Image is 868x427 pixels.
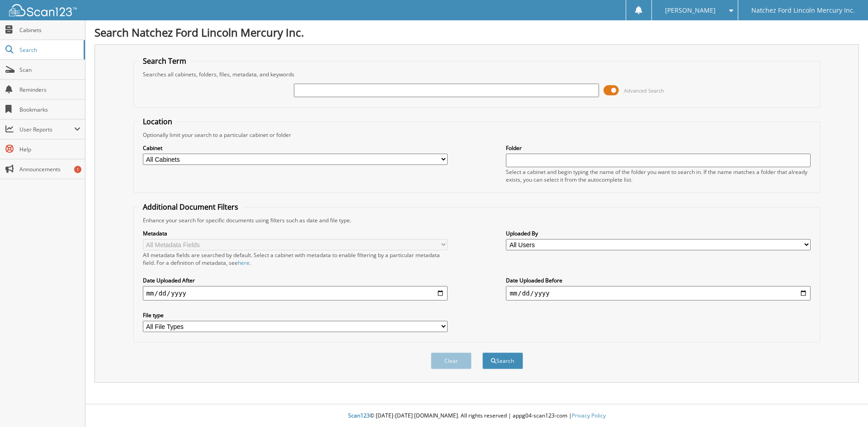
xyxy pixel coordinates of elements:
[143,144,448,152] label: Cabinet
[94,25,859,40] h1: Search Natchez Ford Lincoln Mercury Inc.
[74,166,81,173] div: 1
[506,286,811,300] input: end
[138,56,191,66] legend: Search Term
[138,216,816,224] div: Enhance your search for specific documents using filters such as date and file type.
[19,66,80,74] span: Scan
[143,251,448,267] div: All metadata fields are searched by default. Select a cabinet with metadata to enable filtering b...
[85,405,868,427] div: © [DATE]-[DATE] [DOMAIN_NAME]. All rights reserved | appg04-scan123-com |
[506,277,811,284] label: Date Uploaded Before
[138,117,177,127] legend: Location
[823,384,868,427] iframe: Chat Widget
[143,286,448,300] input: start
[572,412,606,419] a: Privacy Policy
[348,412,370,419] span: Scan123
[506,230,811,237] label: Uploaded By
[19,145,80,153] span: Help
[143,230,448,237] label: Metadata
[19,46,79,54] span: Search
[138,202,243,212] legend: Additional Document Filters
[506,144,811,152] label: Folder
[482,352,523,369] button: Search
[19,126,74,133] span: User Reports
[431,352,472,369] button: Clear
[624,87,664,94] span: Advanced Search
[238,259,250,267] a: here
[665,8,716,13] span: [PERSON_NAME]
[19,26,80,34] span: Cabinets
[19,86,80,94] span: Reminders
[19,106,80,113] span: Bookmarks
[143,311,448,319] label: File type
[751,8,855,13] span: Natchez Ford Lincoln Mercury Inc.
[9,4,77,16] img: scan123-logo-white.svg
[143,277,448,284] label: Date Uploaded After
[19,165,80,173] span: Announcements
[506,168,811,183] div: Select a cabinet and begin typing the name of the folder you want to search in. If the name match...
[138,131,816,139] div: Optionally limit your search to a particular cabinet or folder
[138,70,816,78] div: Searches all cabinets, folders, files, metadata, and keywords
